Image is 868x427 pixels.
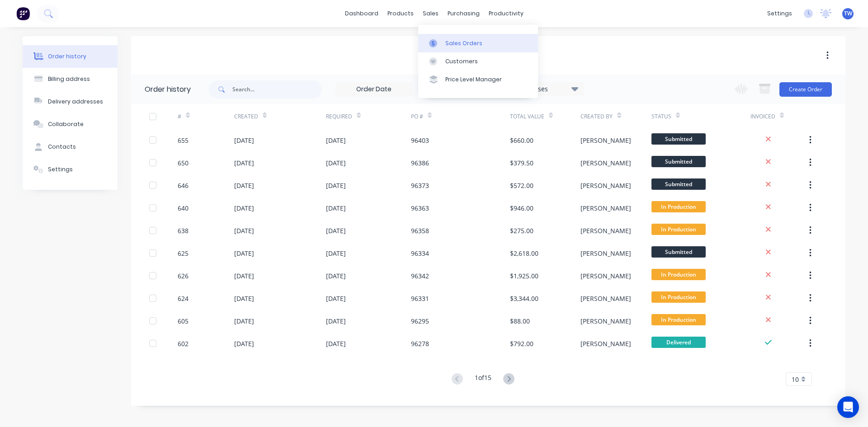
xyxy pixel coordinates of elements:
[178,113,181,121] div: #
[23,136,118,158] button: Contacts
[336,83,412,96] input: Order Date
[510,203,533,213] div: $946.00
[580,181,631,190] div: [PERSON_NAME]
[411,158,429,168] div: 96386
[178,181,189,190] div: 646
[580,136,631,145] div: [PERSON_NAME]
[411,271,429,281] div: 96342
[750,113,775,121] div: Invoiced
[580,294,631,303] div: [PERSON_NAME]
[418,52,538,70] a: Customers
[651,224,706,235] span: In Production
[23,90,118,113] button: Delivery addresses
[411,294,429,303] div: 96331
[234,181,254,190] div: [DATE]
[411,104,510,129] div: PO #
[178,271,189,281] div: 626
[445,75,502,84] div: Price Level Manager
[580,249,631,258] div: [PERSON_NAME]
[178,316,189,326] div: 605
[326,181,346,190] div: [DATE]
[837,396,859,418] div: Open Intercom Messenger
[178,203,189,213] div: 640
[326,271,346,281] div: [DATE]
[232,80,322,99] input: Search...
[475,373,491,386] div: 1 of 15
[651,314,706,325] span: In Production
[651,201,706,212] span: In Production
[178,226,189,235] div: 638
[651,133,706,145] span: Submitted
[326,136,346,145] div: [DATE]
[411,249,429,258] div: 96334
[23,45,118,68] button: Order history
[510,136,533,145] div: $660.00
[411,203,429,213] div: 96363
[484,7,528,20] div: productivity
[23,158,118,181] button: Settings
[580,226,631,235] div: [PERSON_NAME]
[178,249,189,258] div: 625
[411,339,429,348] div: 96278
[340,7,383,20] a: dashboard
[411,136,429,145] div: 96403
[651,113,671,121] div: Status
[651,337,706,348] span: Delivered
[234,136,254,145] div: [DATE]
[651,246,706,258] span: Submitted
[326,226,346,235] div: [DATE]
[651,269,706,280] span: In Production
[510,104,580,129] div: Total Value
[145,84,191,95] div: Order history
[178,294,189,303] div: 624
[651,104,750,129] div: Status
[178,339,189,348] div: 602
[580,316,631,326] div: [PERSON_NAME]
[48,165,73,174] div: Settings
[580,158,631,168] div: [PERSON_NAME]
[234,271,254,281] div: [DATE]
[234,339,254,348] div: [DATE]
[443,7,484,20] div: purchasing
[651,291,706,303] span: In Production
[234,226,254,235] div: [DATE]
[844,9,852,18] span: TW
[510,271,538,281] div: $1,925.00
[178,136,189,145] div: 655
[326,316,346,326] div: [DATE]
[326,249,346,258] div: [DATE]
[48,120,84,128] div: Collaborate
[234,113,258,121] div: Created
[234,203,254,213] div: [DATE]
[326,158,346,168] div: [DATE]
[763,7,797,20] div: settings
[418,70,538,89] a: Price Level Manager
[510,158,533,168] div: $379.50
[651,178,706,190] span: Submitted
[411,316,429,326] div: 96295
[779,82,832,97] button: Create Order
[580,271,631,281] div: [PERSON_NAME]
[510,113,544,121] div: Total Value
[234,104,326,129] div: Created
[178,158,189,168] div: 650
[326,104,411,129] div: Required
[445,57,478,66] div: Customers
[510,249,538,258] div: $2,618.00
[580,113,613,121] div: Created By
[234,158,254,168] div: [DATE]
[326,113,352,121] div: Required
[383,7,418,20] div: products
[580,203,631,213] div: [PERSON_NAME]
[411,181,429,190] div: 96373
[234,249,254,258] div: [DATE]
[23,68,118,90] button: Billing address
[792,375,799,384] span: 10
[23,113,118,136] button: Collaborate
[48,75,90,83] div: Billing address
[48,143,76,151] div: Contacts
[48,52,86,61] div: Order history
[651,156,706,167] span: Submitted
[510,294,538,303] div: $3,344.00
[326,339,346,348] div: [DATE]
